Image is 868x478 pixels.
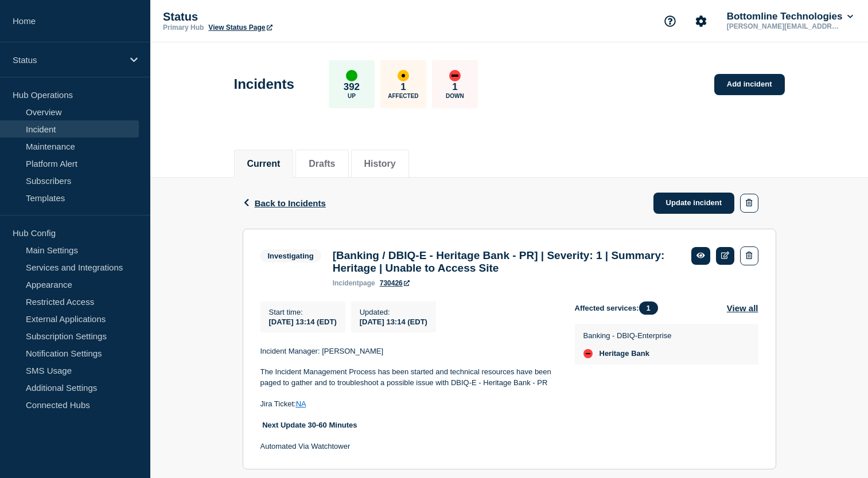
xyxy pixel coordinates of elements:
[260,367,556,388] p: The Incident Management Process has been started and technical resources have been paged to gathe...
[360,308,427,316] p: Updated :
[309,159,335,169] button: Drafts
[344,81,360,93] p: 392
[452,81,457,93] p: 1
[400,81,406,93] p: 1
[689,9,713,33] button: Account settings
[583,331,672,340] p: Banking - DBIQ-Enterprise
[255,198,326,208] span: Back to Incidents
[364,159,396,169] button: History
[449,70,461,81] div: down
[333,249,680,275] h3: [Banking / DBIQ-E - Heritage Bank - PR] | Severity: 1 | Summary: Heritage | Unable to Access Site
[269,318,337,326] span: [DATE] 13:14 (EDT)
[346,70,357,81] div: up
[163,23,204,32] p: Primary Hub
[380,279,410,287] a: 730426
[208,23,272,32] a: View Status Page
[13,55,123,65] p: Status
[260,249,321,262] span: Investigating
[260,399,556,409] p: Jira Ticket:
[727,301,758,315] button: View all
[639,301,658,315] span: 1
[360,316,427,326] div: [DATE] 13:14 (EDT)
[658,9,682,33] button: Support
[653,193,735,214] a: Update incident
[600,349,649,358] span: Heritage Bank
[725,11,855,22] button: Bottomline Technologies
[446,93,464,99] p: Down
[247,159,281,169] button: Current
[725,22,844,30] p: [PERSON_NAME][EMAIL_ADDRESS][DOMAIN_NAME]
[262,421,357,429] strong: Next Update 30-60 Minutes
[333,279,375,287] p: page
[575,301,664,315] span: Affected services:
[269,308,337,316] p: Start time :
[583,349,593,358] div: down
[260,346,556,356] p: Incident Manager: [PERSON_NAME]
[163,10,392,23] p: Status
[333,279,359,287] span: incident
[234,76,294,92] h1: Incidents
[388,93,418,99] p: Affected
[348,93,356,99] p: Up
[296,399,306,408] a: NA
[398,70,409,81] div: affected
[260,441,556,452] p: Automated Via Watchtower
[714,74,785,95] a: Add incident
[243,198,326,208] button: Back to Incidents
